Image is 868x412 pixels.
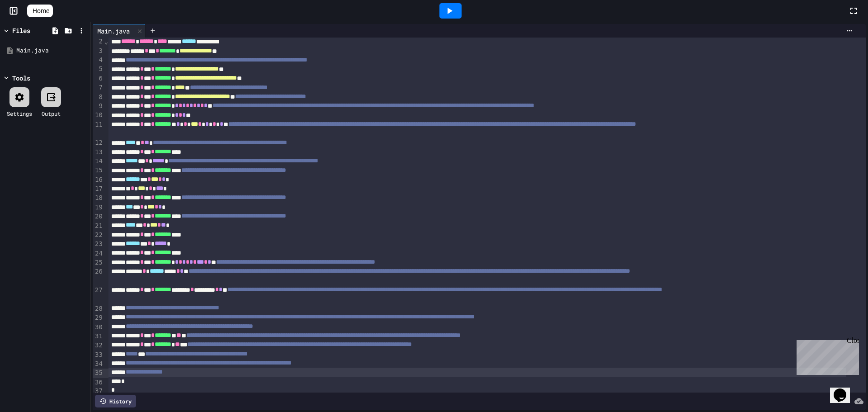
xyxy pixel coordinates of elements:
[93,37,104,46] div: 2
[830,376,859,403] iframe: chat widget
[93,360,104,369] div: 34
[93,148,104,157] div: 13
[93,323,104,332] div: 30
[4,4,62,57] div: Chat with us now!Close
[93,203,104,212] div: 19
[93,350,104,360] div: 33
[33,6,49,15] span: Home
[12,73,30,83] div: Tools
[93,185,104,194] div: 17
[16,46,87,55] div: Main.java
[27,5,53,17] a: Home
[93,24,146,38] div: Main.java
[93,175,104,185] div: 16
[93,194,104,203] div: 18
[93,341,104,350] div: 32
[93,222,104,231] div: 21
[93,249,104,258] div: 24
[93,332,104,341] div: 31
[93,369,104,378] div: 35
[93,286,104,304] div: 27
[42,109,61,118] div: Output
[93,56,104,65] div: 4
[93,387,104,396] div: 37
[93,83,104,92] div: 7
[93,212,104,221] div: 20
[93,102,104,111] div: 9
[93,166,104,175] div: 15
[93,47,104,56] div: 3
[93,304,104,313] div: 28
[93,120,104,139] div: 11
[93,258,104,267] div: 25
[95,395,136,407] div: History
[793,336,859,375] iframe: chat widget
[7,109,32,118] div: Settings
[93,240,104,249] div: 23
[104,38,108,45] span: Fold line
[93,93,104,102] div: 8
[93,65,104,74] div: 5
[93,157,104,166] div: 14
[93,378,104,387] div: 36
[93,313,104,322] div: 29
[93,267,104,286] div: 26
[93,111,104,120] div: 10
[93,74,104,83] div: 6
[93,26,134,36] div: Main.java
[12,26,30,35] div: Files
[93,231,104,240] div: 22
[93,138,104,147] div: 12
